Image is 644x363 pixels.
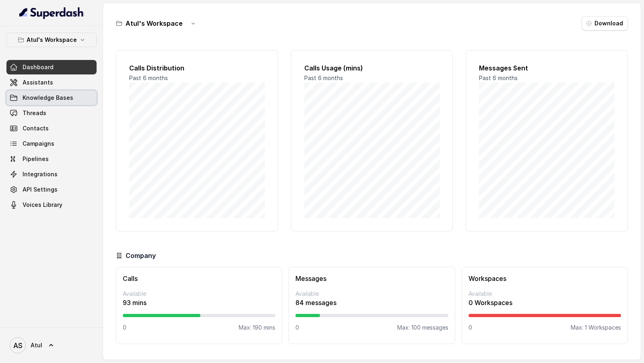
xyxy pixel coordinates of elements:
h2: Calls Distribution [129,63,265,73]
span: Campaigns [23,140,54,148]
a: Integrations [6,167,97,181]
h3: Calls [123,274,275,283]
span: Knowledge Bases [23,94,73,102]
img: light.svg [19,6,84,19]
p: Available [123,290,275,298]
a: Voices Library [6,198,97,212]
text: AS [13,341,23,350]
span: Integrations [23,170,58,178]
h3: Messages [295,274,448,283]
a: Contacts [6,121,97,136]
p: Available [469,290,621,298]
span: Dashboard [23,63,54,71]
p: 0 [123,324,126,332]
a: Assistants [6,75,97,90]
span: Contacts [23,124,49,132]
h2: Messages Sent [479,63,615,73]
p: 0 [469,324,472,332]
a: Atul [6,334,97,357]
p: 84 messages [295,298,448,307]
p: 0 Workspaces [469,298,621,307]
h3: Company [126,251,156,260]
p: Atul's Workspace [27,35,77,45]
button: Atul's Workspace [6,33,97,47]
p: 0 [295,324,299,332]
h3: Workspaces [469,274,621,283]
span: Voices Library [23,201,62,209]
span: Pipelines [23,155,49,163]
p: 93 mins [123,298,275,307]
span: Assistants [23,78,53,87]
p: Available [295,290,448,298]
h2: Calls Usage (mins) [304,63,440,73]
a: Campaigns [6,136,97,151]
span: API Settings [23,186,58,194]
span: Past 6 months [129,74,168,81]
button: Download [582,16,628,31]
a: Dashboard [6,60,97,74]
p: Max: 100 messages [397,324,448,332]
span: Threads [23,109,46,117]
a: Knowledge Bases [6,91,97,105]
p: Max: 1 Workspaces [571,324,621,332]
p: Max: 190 mins [239,324,275,332]
a: Pipelines [6,152,97,166]
span: Past 6 months [304,74,343,81]
a: API Settings [6,182,97,197]
span: Atul [31,341,42,349]
a: Threads [6,106,97,120]
span: Past 6 months [479,74,518,81]
h3: Atul's Workspace [126,19,183,28]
